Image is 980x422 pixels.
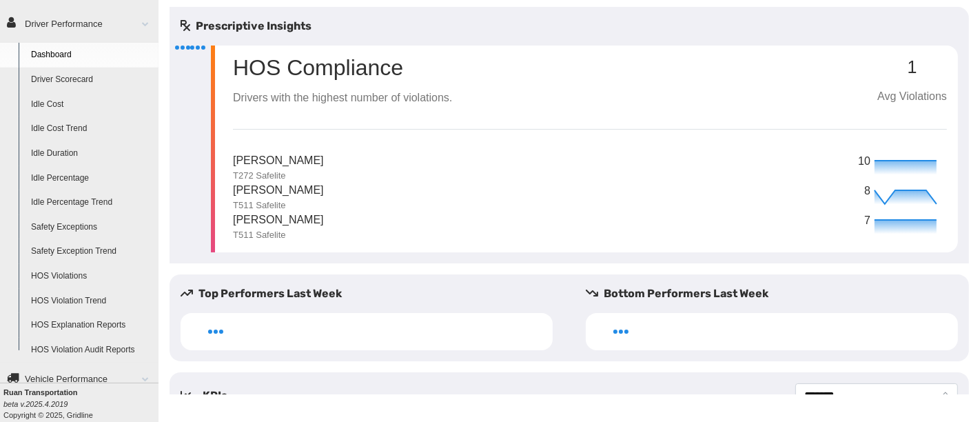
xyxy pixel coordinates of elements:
[864,212,871,230] p: 7
[233,182,324,199] p: [PERSON_NAME]
[25,215,159,240] a: Safety Exceptions
[25,264,159,289] a: HOS Violations
[864,183,871,200] p: 8
[3,388,78,396] b: Ruan Transportation
[25,68,159,92] a: Driver Scorecard
[25,141,159,166] a: Idle Duration
[25,166,159,191] a: Idle Percentage
[181,18,312,34] h5: Prescriptive Insights
[233,212,324,229] p: [PERSON_NAME]
[586,285,969,302] h5: Bottom Performers Last Week
[181,285,564,302] h5: Top Performers Last Week
[25,289,159,314] a: HOS Violation Trend
[3,387,159,421] div: Copyright © 2025, Gridline
[233,170,324,182] p: T272 Safelite
[877,58,947,77] p: 1
[233,57,452,79] p: HOS Compliance
[25,239,159,264] a: Safety Exception Trend
[25,338,159,363] a: HOS Violation Audit Reports
[25,92,159,117] a: Idle Cost
[25,43,159,68] a: Dashboard
[233,229,324,241] p: T511 Safelite
[233,152,324,170] p: [PERSON_NAME]
[203,388,227,404] h5: KPIs
[233,90,452,107] p: Drivers with the highest number of violations.
[877,88,947,105] p: Avg Violations
[25,190,159,215] a: Idle Percentage Trend
[858,153,871,170] p: 10
[25,313,159,338] a: HOS Explanation Reports
[3,400,68,408] i: beta v.2025.4.2019
[25,117,159,141] a: Idle Cost Trend
[233,199,324,212] p: T511 Safelite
